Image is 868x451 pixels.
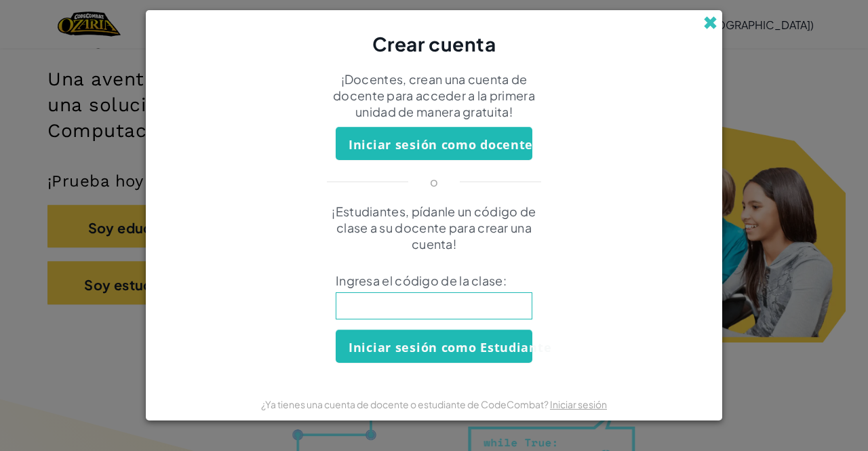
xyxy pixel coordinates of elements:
font: Iniciar sesión como Estudiante [349,339,551,355]
font: ¡Estudiantes, pídanle un código de clase a su docente para crear una cuenta! [332,203,536,252]
font: ¿Ya tienes una cuenta de docente o estudiante de CodeCombat? [261,398,549,410]
font: Iniciar sesión como docente [349,136,533,153]
font: ¡Docentes, crean una cuenta de docente para acceder a la primera unidad de manera gratuita! [333,71,535,119]
button: Iniciar sesión como docente [336,127,532,160]
font: Ingresa el código de la clase: [336,273,507,288]
font: o [430,174,438,189]
a: Iniciar sesión [550,398,607,410]
font: Crear cuenta [372,32,496,56]
button: Iniciar sesión como Estudiante [336,330,532,363]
